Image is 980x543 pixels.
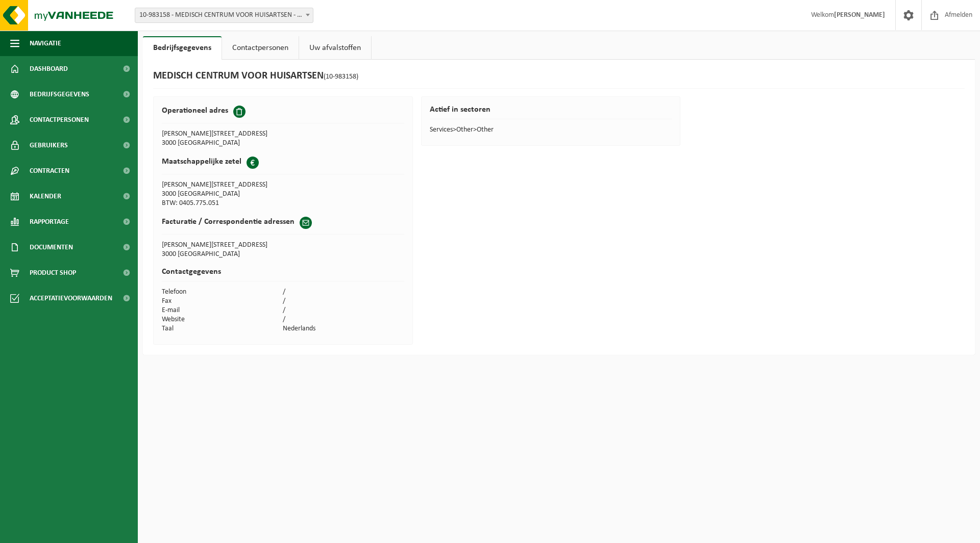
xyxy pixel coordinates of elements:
[162,241,404,250] td: [PERSON_NAME][STREET_ADDRESS]
[30,158,69,184] span: Contracten
[162,306,283,315] td: E-mail
[162,106,228,116] h2: Operationeel adres
[283,297,404,306] td: /
[162,297,283,306] td: Fax
[162,130,283,139] td: [PERSON_NAME][STREET_ADDRESS]
[30,184,61,209] span: Kalender
[283,324,404,333] td: Nederlands
[324,73,358,81] span: (10-983158)
[30,133,68,158] span: Gebruikers
[299,36,371,60] a: Uw afvalstoffen
[162,288,283,297] td: Telefoon
[30,209,69,235] span: Rapportage
[162,180,283,190] td: [PERSON_NAME][STREET_ADDRESS]
[30,56,68,82] span: Dashboard
[143,36,222,60] a: Bedrijfsgegevens
[283,306,404,315] td: /
[162,199,283,208] td: BTW: 0405.775.051
[283,288,404,297] td: /
[162,139,283,148] td: 3000 [GEOGRAPHIC_DATA]
[30,82,89,107] span: Bedrijfsgegevens
[135,8,313,22] span: 10-983158 - MEDISCH CENTRUM VOOR HUISARTSEN - LEUVEN
[222,36,299,60] a: Contactpersonen
[30,107,89,133] span: Contactpersonen
[153,70,358,83] h1: MEDISCH CENTRUM VOOR HUISARTSEN
[162,268,404,281] h2: Contactgegevens
[430,125,672,135] td: Services>Other>Other
[135,8,313,23] span: 10-983158 - MEDISCH CENTRUM VOOR HUISARTSEN - LEUVEN
[30,286,112,311] span: Acceptatievoorwaarden
[283,315,404,324] td: /
[30,31,61,56] span: Navigatie
[162,324,283,333] td: Taal
[162,190,283,199] td: 3000 [GEOGRAPHIC_DATA]
[162,217,295,227] h2: Facturatie / Correspondentie adressen
[834,11,885,19] strong: [PERSON_NAME]
[30,235,73,260] span: Documenten
[162,157,241,167] h2: Maatschappelijke zetel
[430,106,672,119] h2: Actief in sectoren
[162,315,283,324] td: Website
[162,250,404,259] td: 3000 [GEOGRAPHIC_DATA]
[30,260,76,286] span: Product Shop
